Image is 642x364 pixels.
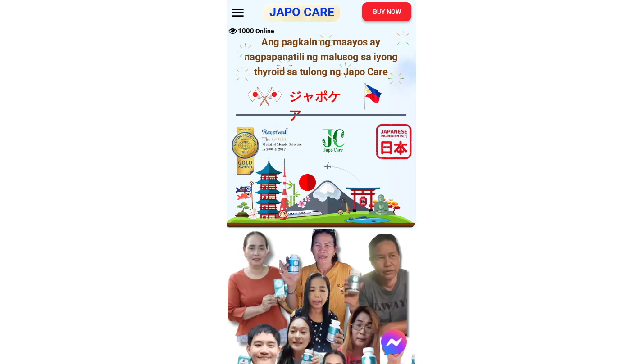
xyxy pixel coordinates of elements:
h3: Online [255,27,277,36]
div: BUY NOW [360,6,414,17]
a: Open link https://www.facebook.com/messages/t/179429888577287 [381,329,407,355]
p: ジャポケア [289,87,353,125]
p: Ang pagkain ng maayos ay nagpapanatili ng malusog sa iyong thyroid sa tulong ng Japo Care [233,35,409,79]
h1: JAPO CARE [268,5,336,19]
p: 1000 [241,27,250,36]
